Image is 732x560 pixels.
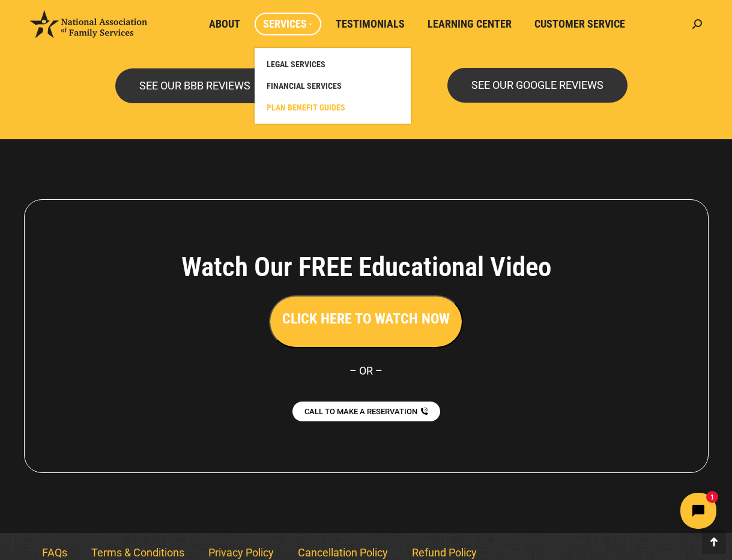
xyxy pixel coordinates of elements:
[526,13,634,35] a: Customer Service
[261,97,405,118] a: PLAN BENEFIT GUIDES
[209,17,240,31] span: About
[269,313,463,326] a: CLICK HERE TO WATCH NOW
[336,17,405,31] span: Testimonials
[304,408,417,415] span: CALL TO MAKE A RESERVATION
[428,17,512,31] span: Learning Center
[115,68,274,103] a: SEE OUR BBB REVIEWS
[201,13,249,35] a: About
[282,309,450,329] h3: CLICK HERE TO WATCH NOW
[534,17,625,31] span: Customer Service
[115,251,618,283] h4: Watch Our FREE Educational Video
[471,80,603,91] span: SEE OUR GOOGLE REVIEWS
[267,80,342,91] span: FINANCIAL SERVICES
[261,75,405,97] a: FINANCIAL SERVICES
[267,102,345,113] span: PLAN BENEFIT GUIDES
[269,295,463,348] button: CLICK HERE TO WATCH NOW
[139,80,250,91] span: SEE OUR BBB REVIEWS
[267,59,325,70] span: LEGAL SERVICES
[349,364,383,377] span: – OR –
[263,17,313,31] span: Services
[30,10,147,38] img: National Association of Family Services
[520,483,727,539] iframe: Tidio Chat
[447,68,628,103] a: SEE OUR GOOGLE REVIEWS
[419,13,520,35] a: Learning Center
[292,402,440,421] a: CALL TO MAKE A RESERVATION
[261,53,405,75] a: LEGAL SERVICES
[327,13,413,35] a: Testimonials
